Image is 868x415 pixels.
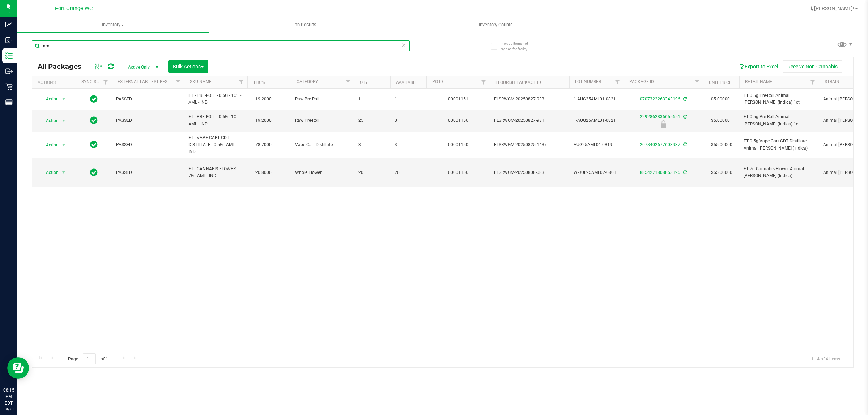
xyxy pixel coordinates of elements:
[574,117,619,124] span: 1-AUG25AML01-0821
[38,80,73,85] div: Actions
[494,141,565,148] span: FLSRWGM-20250825-1437
[116,117,180,124] span: PASSED
[32,40,410,51] input: Search Package ID, Item Name, SKU, Lot or Part Number...
[432,79,443,84] a: PO ID
[252,167,275,178] span: 20.8000
[622,120,704,128] div: Newly Received
[640,114,680,119] a: 2292862836655651
[358,141,386,148] span: 3
[90,94,98,104] span: In Sync
[494,96,565,103] span: FLSRWGM-20250827-933
[253,80,265,85] a: THC%
[691,76,703,88] a: Filter
[396,80,418,85] a: Available
[574,169,619,176] span: W-JUL25AML02-0801
[116,169,180,176] span: PASSED
[469,22,523,28] span: Inventory Counts
[59,94,68,104] span: select
[682,97,687,102] span: Sync from Compliance System
[629,79,654,84] a: Package ID
[172,76,184,88] a: Filter
[282,22,326,28] span: Lab Results
[745,79,772,84] a: Retail Name
[448,170,468,175] a: 00001156
[59,116,68,126] span: select
[59,167,68,177] span: select
[188,134,243,155] span: FT - VAPE CART CDT DISTILLATE - 0.5G - AML - IND
[640,97,680,102] a: 0707322263343196
[39,167,59,177] span: Action
[707,167,736,178] span: $65.00000
[5,37,13,44] inline-svg: Inbound
[395,169,422,176] span: 20
[295,169,350,176] span: Whole Flower
[17,17,209,33] a: Inventory
[494,117,565,124] span: FLSRWGM-20250827-931
[640,170,680,175] a: 8854271808853126
[90,140,98,150] span: In Sync
[612,76,624,88] a: Filter
[744,114,814,127] span: FT 0.5g Pre-Roll Animal [PERSON_NAME] (Indica) 1ct
[342,76,354,88] a: Filter
[682,114,687,119] span: Sync from Compliance System
[295,117,350,124] span: Raw Pre-Roll
[358,169,386,176] span: 20
[5,52,13,59] inline-svg: Inventory
[5,21,13,28] inline-svg: Analytics
[252,140,275,150] span: 78.7000
[59,140,68,150] span: select
[3,406,14,412] p: 09/20
[709,80,732,85] a: Unit Price
[707,94,733,104] span: $5.00000
[358,96,386,103] span: 1
[574,141,619,148] span: AUG25AML01-0819
[358,117,386,124] span: 25
[297,79,318,84] a: Category
[7,357,29,379] iframe: Resource center
[116,141,180,148] span: PASSED
[83,353,96,364] input: 1
[734,60,783,73] button: Export to Excel
[62,353,114,364] span: Page of 1
[55,5,93,12] span: Port Orange WC
[707,115,733,126] span: $5.00000
[295,141,350,148] span: Vape Cart Distillate
[400,17,591,33] a: Inventory Counts
[116,96,180,103] span: PASSED
[100,76,112,88] a: Filter
[252,115,275,126] span: 19.2000
[744,92,814,106] span: FT 0.5g Pre-Roll Animal [PERSON_NAME] (Indica) 1ct
[807,5,854,11] span: Hi, [PERSON_NAME]!
[90,167,98,177] span: In Sync
[168,60,208,73] button: Bulk Actions
[90,115,98,125] span: In Sync
[39,94,59,104] span: Action
[744,138,814,151] span: FT 0.5g Vape Cart CDT Distillate Animal [PERSON_NAME] (Indica)
[574,96,619,103] span: 1-AUG25AML01-0821
[448,142,468,147] a: 00001150
[81,79,109,84] a: Sync Status
[805,353,846,364] span: 1 - 4 of 4 items
[209,17,400,33] a: Lab Results
[17,22,209,28] span: Inventory
[188,92,243,106] span: FT - PRE-ROLL - 0.5G - 1CT - AML - IND
[118,79,174,84] a: External Lab Test Result
[448,97,468,102] a: 00001151
[5,99,13,106] inline-svg: Reports
[495,80,541,85] a: Flourish Package ID
[575,79,601,84] a: Lot Number
[395,117,422,124] span: 0
[744,166,814,179] span: FT 7g Cannabis Flower Animal [PERSON_NAME] (Indica)
[494,169,565,176] span: FLSRWGM-20250808-083
[501,41,537,52] span: Include items not tagged for facility
[707,140,736,150] span: $55.00000
[360,80,368,85] a: Qty
[401,40,406,50] span: Clear
[395,96,422,103] span: 1
[295,96,350,103] span: Raw Pre-Roll
[640,142,680,147] a: 2078402677603937
[235,76,247,88] a: Filter
[478,76,490,88] a: Filter
[188,166,243,179] span: FT - CANNABIS FLOWER - 7G - AML - IND
[825,79,839,84] a: Strain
